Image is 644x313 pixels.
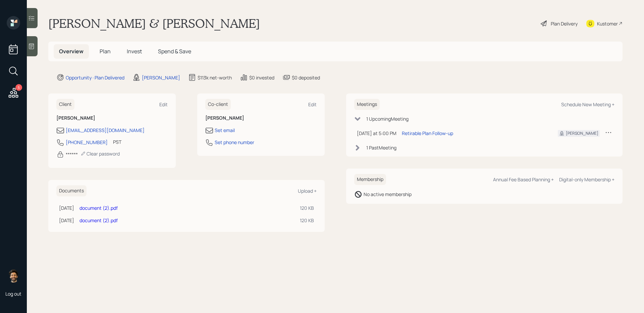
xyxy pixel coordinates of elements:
[566,130,598,136] div: [PERSON_NAME]
[113,138,121,145] div: PST
[66,127,145,134] div: [EMAIL_ADDRESS][DOMAIN_NAME]
[215,139,254,146] div: Set phone number
[127,48,142,55] span: Invest
[205,115,317,121] h6: [PERSON_NAME]
[142,74,180,81] div: [PERSON_NAME]
[59,217,74,224] div: [DATE]
[66,74,124,81] div: Opportunity · Plan Delivered
[198,74,232,81] div: $113k net-worth
[559,176,614,183] div: Digital-only Membership +
[215,127,235,134] div: Set email
[354,99,380,110] h6: Meetings
[357,130,396,137] div: [DATE] at 5:00 PM
[354,174,386,185] h6: Membership
[366,144,396,151] div: 1 Past Meeting
[59,204,74,211] div: [DATE]
[66,139,108,146] div: [PHONE_NUMBER]
[5,291,21,297] div: Log out
[100,48,111,55] span: Plan
[79,205,118,211] a: document (2).pdf
[308,101,317,108] div: Edit
[59,48,84,55] span: Overview
[159,101,168,108] div: Edit
[249,74,274,81] div: $0 invested
[56,185,87,196] h6: Documents
[80,150,120,157] div: Clear password
[205,99,231,110] h6: Co-client
[15,84,22,91] div: 5
[56,115,168,121] h6: [PERSON_NAME]
[292,74,320,81] div: $0 deposited
[79,217,118,224] a: document (2).pdf
[56,99,74,110] h6: Client
[493,176,554,183] div: Annual Fee Based Planning +
[402,130,453,137] div: Retirable Plan Follow-up
[300,204,314,211] div: 120 KB
[561,101,614,108] div: Schedule New Meeting +
[597,20,618,27] div: Kustomer
[551,20,578,27] div: Plan Delivery
[298,188,317,194] div: Upload +
[7,269,20,283] img: eric-schwartz-headshot.png
[364,191,412,198] div: No active membership
[158,48,191,55] span: Spend & Save
[366,115,409,122] div: 1 Upcoming Meeting
[300,217,314,224] div: 120 KB
[48,16,260,31] h1: [PERSON_NAME] & [PERSON_NAME]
